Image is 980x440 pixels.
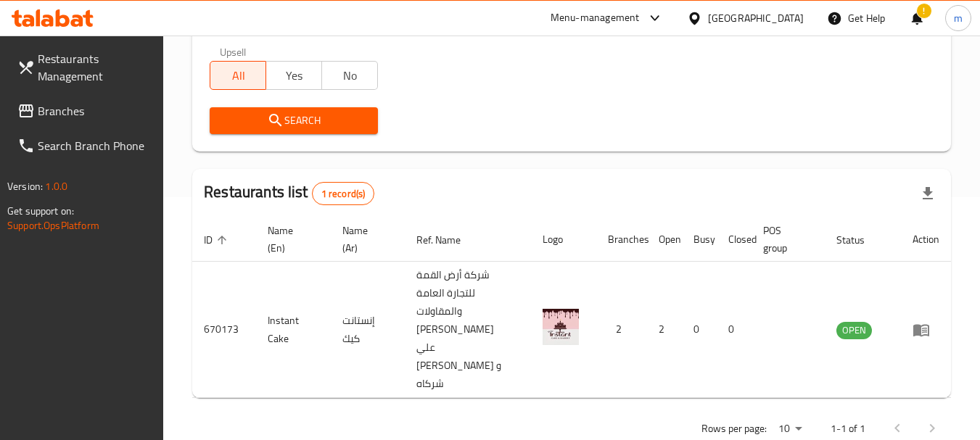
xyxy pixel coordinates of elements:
span: Get support on: [7,202,74,220]
th: Open [647,217,682,262]
td: 0 [717,262,752,398]
span: No [328,65,372,86]
span: Yes [272,65,316,86]
td: Instant Cake [256,262,331,398]
div: Rows per page: [773,418,807,440]
a: Support.OpsPlatform [7,216,99,235]
table: enhanced table [192,217,951,398]
span: Ref. Name [416,231,479,249]
h2: Restaurants list [204,181,374,205]
td: شركة أرض القمة للتجارة العامة والمقاولات [PERSON_NAME] علي [PERSON_NAME] و شركاه [405,262,531,398]
td: إنستانت كيك [331,262,405,398]
td: 2 [647,262,682,398]
a: Branches [6,94,164,128]
button: Search [210,107,377,134]
td: 670173 [192,262,256,398]
span: ID [204,231,231,249]
p: 1-1 of 1 [831,420,865,438]
th: Logo [531,217,596,262]
span: Branches [38,102,152,120]
div: [GEOGRAPHIC_DATA] [708,10,804,26]
td: 0 [682,262,717,398]
span: Name (En) [268,222,313,257]
button: All [210,61,266,90]
span: 1 record(s) [313,187,374,201]
button: No [321,61,378,90]
span: Search [221,112,366,130]
a: Search Branch Phone [6,128,164,163]
span: Restaurants Management [38,50,152,85]
p: Rows per page: [701,420,767,438]
span: POS group [763,222,807,257]
th: Closed [717,217,752,262]
span: Search Branch Phone [38,137,152,154]
a: Restaurants Management [6,41,164,94]
th: Branches [596,217,647,262]
div: Menu [913,321,939,339]
img: Instant Cake [543,309,579,345]
label: Upsell [220,46,247,57]
button: Yes [265,61,322,90]
span: Status [836,231,884,249]
span: All [216,65,260,86]
th: Action [901,217,951,262]
th: Busy [682,217,717,262]
span: m [954,10,963,26]
div: Export file [910,176,945,211]
span: Version: [7,177,43,196]
td: 2 [596,262,647,398]
div: Menu-management [551,9,640,27]
span: OPEN [836,322,872,339]
span: Name (Ar) [342,222,387,257]
span: 1.0.0 [45,177,67,196]
div: OPEN [836,322,872,339]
